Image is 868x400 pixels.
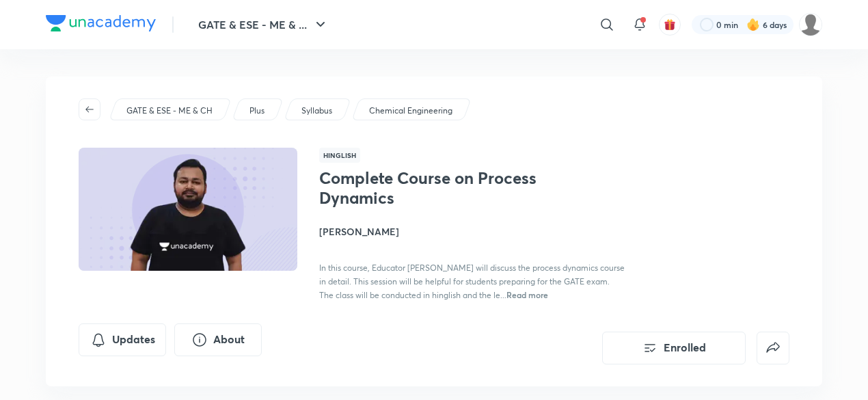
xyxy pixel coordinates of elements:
[319,224,625,239] h4: [PERSON_NAME]
[319,168,543,208] h1: Complete Course on Process Dynamics
[299,105,335,117] a: Syllabus
[664,18,676,31] img: avatar
[799,13,822,36] img: Gungun
[369,105,452,117] p: Chemical Engineering
[506,289,548,300] span: Read more
[126,105,213,117] p: GATE & ESE - ME & CH
[46,15,156,31] img: Company Logo
[602,332,746,364] button: Enrolled
[746,18,760,31] img: streak
[124,105,215,117] a: GATE & ESE - ME & CH
[319,263,625,300] span: In this course, Educator [PERSON_NAME] will discuss the process dynamics course in detail. This s...
[757,332,789,364] button: false
[174,323,262,356] button: About
[79,323,166,356] button: Updates
[247,105,267,117] a: Plus
[249,105,265,117] p: Plus
[301,105,332,117] p: Syllabus
[659,14,681,36] button: avatar
[190,11,337,38] button: GATE & ESE - ME & ...
[367,105,455,117] a: Chemical Engineering
[46,15,156,35] a: Company Logo
[77,146,299,272] img: Thumbnail
[319,148,360,163] span: Hinglish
